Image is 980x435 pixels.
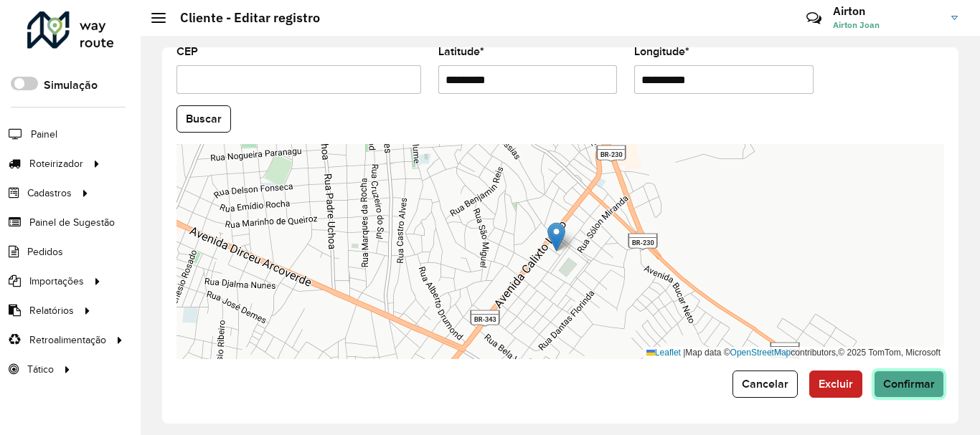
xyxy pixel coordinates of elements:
span: Roteirizador [29,156,83,171]
label: Latitude [438,43,484,60]
button: Excluir [809,371,862,398]
span: Retroalimentação [29,333,106,348]
span: Tático [27,362,54,377]
span: Confirmar [883,378,935,390]
span: Painel [31,127,57,142]
span: Importações [29,274,84,289]
a: Contato Rápido [798,3,829,34]
img: Marker [547,222,565,252]
span: Excluir [819,378,853,390]
span: Relatórios [29,303,74,318]
a: Leaflet [646,348,681,358]
label: Longitude [634,43,689,60]
span: Pedidos [27,244,63,259]
span: Cancelar [742,378,788,390]
h2: Cliente - Editar registro [166,10,320,26]
h3: Airton [833,4,941,18]
span: | [683,348,685,358]
span: Painel de Sugestão [29,215,115,230]
span: Airton Joan [833,19,941,32]
a: OpenStreetMap [730,348,791,358]
button: Confirmar [874,371,944,398]
span: Cadastros [27,186,72,201]
button: Cancelar [732,371,798,398]
label: CEP [176,43,198,60]
button: Buscar [176,105,231,133]
div: Map data © contributors,© 2025 TomTom, Microsoft [643,347,944,359]
label: Simulação [44,77,98,94]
